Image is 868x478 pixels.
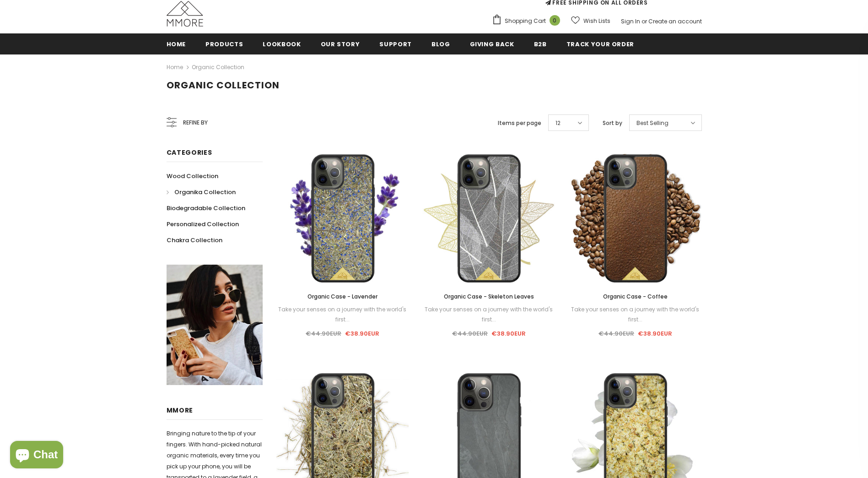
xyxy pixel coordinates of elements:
[505,16,546,26] span: Shopping Cart
[167,148,212,157] span: Categories
[571,13,610,29] a: Wish Lists
[431,33,450,54] a: Blog
[167,168,218,184] a: Wood Collection
[638,329,672,338] span: €38.90EUR
[422,292,555,302] a: Organic Case - Skeleton Leaves
[566,40,634,49] span: Track your order
[174,188,236,196] span: Organika Collection
[598,329,634,338] span: €44.90EUR
[491,329,526,338] span: €38.90EUR
[379,33,412,54] a: support
[205,40,243,49] span: Products
[167,1,203,27] img: MMORE Cases
[205,33,243,54] a: Products
[642,17,647,25] span: or
[603,119,622,128] label: Sort by
[470,33,514,54] a: Giving back
[636,119,669,128] span: Best Selling
[167,62,183,73] a: Home
[167,236,222,244] span: Chakra Collection
[7,441,66,471] inbox-online-store-chat: Shopify online store chat
[492,14,565,28] a: Shopping Cart 0
[167,406,194,415] span: MMORE
[306,329,341,338] span: €44.90EUR
[263,33,301,54] a: Lookbook
[422,304,555,325] div: Take your senses on a journey with the world's first...
[167,172,218,180] span: Wood Collection
[167,216,239,232] a: Personalized Collection
[569,292,701,302] a: Organic Case - Coffee
[621,17,640,25] a: Sign In
[566,33,634,54] a: Track your order
[555,119,561,128] span: 12
[345,329,379,338] span: €38.90EUR
[167,40,186,49] span: Home
[431,40,450,49] span: Blog
[452,329,488,338] span: €44.90EUR
[276,292,409,302] a: Organic Case - Lavender
[167,184,236,200] a: Organika Collection
[167,79,280,92] span: Organic Collection
[583,16,610,26] span: Wish Lists
[379,40,412,49] span: support
[276,304,409,325] div: Take your senses on a journey with the world's first...
[603,293,668,300] span: Organic Case - Coffee
[167,33,186,54] a: Home
[263,40,301,49] span: Lookbook
[321,33,360,54] a: Our Story
[167,200,245,216] a: Biodegradable Collection
[167,232,222,248] a: Chakra Collection
[498,119,541,128] label: Items per page
[321,40,360,49] span: Our Story
[534,33,547,54] a: B2B
[569,304,701,325] div: Take your senses on a journey with the world's first...
[167,220,239,228] span: Personalized Collection
[470,40,514,49] span: Giving back
[307,293,377,300] span: Organic Case - Lavender
[648,17,702,25] a: Create an account
[183,118,208,128] span: Refine by
[534,40,547,49] span: B2B
[550,15,560,26] span: 0
[192,63,244,71] a: Organic Collection
[444,293,534,300] span: Organic Case - Skeleton Leaves
[167,204,245,212] span: Biodegradable Collection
